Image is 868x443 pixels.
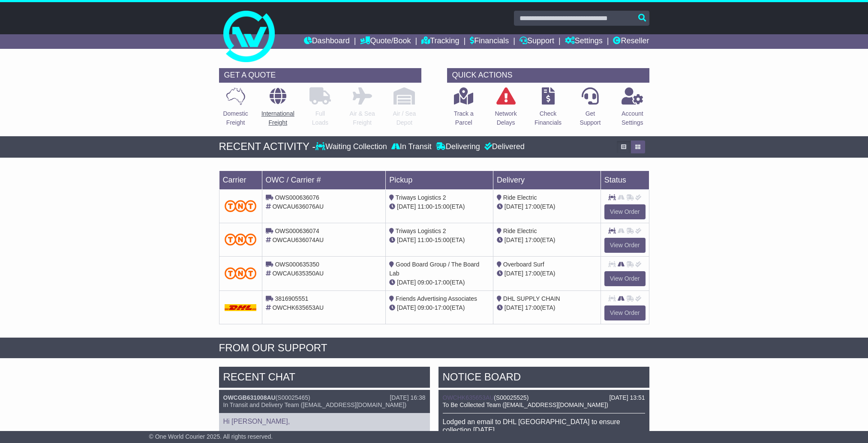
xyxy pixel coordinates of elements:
[604,238,646,253] a: View Order
[565,34,603,49] a: Settings
[275,194,319,201] span: OWS000636076
[604,204,646,219] a: View Order
[601,171,649,189] td: Status
[421,34,459,49] a: Tracking
[389,303,490,312] div: - (ETA)
[497,303,597,312] div: (ETA)
[275,295,308,302] span: 3816905551
[434,142,482,152] div: Delivering
[225,304,257,311] img: DHL.png
[417,236,432,243] span: 11:00
[503,227,537,234] span: Ride Electric
[272,236,324,243] span: OWCAU636074AU
[470,34,509,49] a: Financials
[493,171,601,189] td: Delivery
[223,401,407,408] span: In Transit and Delivery Team ([EMAIL_ADDRESS][DOMAIN_NAME])
[225,233,257,245] img: TNT_Domestic.png
[435,236,450,243] span: 15:00
[223,394,276,401] a: OWCGB631008AU
[495,109,517,127] p: Network Delays
[613,34,649,49] a: Reseller
[389,278,490,287] div: - (ETA)
[386,171,493,189] td: Pickup
[261,87,295,132] a: InternationalFreight
[497,269,597,278] div: (ETA)
[219,171,262,189] td: Carrier
[417,304,432,311] span: 09:00
[396,295,477,302] span: Friends Advertising Associates
[397,203,416,210] span: [DATE]
[261,109,294,127] p: International Freight
[275,261,319,268] span: OWS000635350
[417,279,432,286] span: 09:00
[390,394,425,401] div: [DATE] 16:38
[535,109,562,127] p: Check Financials
[604,271,646,286] a: View Order
[262,171,386,189] td: OWC / Carrier #
[223,430,426,438] p: You are always welcome.
[505,236,523,243] span: [DATE]
[525,236,540,243] span: 17:00
[503,295,560,302] span: DHL SUPPLY CHAIN
[505,203,523,210] span: [DATE]
[222,87,248,132] a: DomesticFreight
[435,203,450,210] span: 15:00
[443,394,494,401] a: OWCHK635653AU
[223,394,426,401] div: ( )
[219,367,430,390] div: RECENT CHAT
[389,236,490,245] div: - (ETA)
[219,68,421,83] div: GET A QUOTE
[225,200,257,212] img: TNT_Domestic.png
[621,87,644,132] a: AccountSettings
[389,261,479,277] span: Good Board Group / The Board Lab
[272,203,324,210] span: OWCAU636076AU
[520,34,554,49] a: Support
[389,202,490,211] div: - (ETA)
[505,270,523,277] span: [DATE]
[435,279,450,286] span: 17:00
[223,417,426,425] p: Hi [PERSON_NAME],
[397,279,416,286] span: [DATE]
[272,270,324,277] span: OWCAU635350AU
[396,194,446,201] span: Triways Logistics 2
[309,109,331,127] p: Full Loads
[443,394,645,401] div: ( )
[350,109,375,127] p: Air & Sea Freight
[496,394,527,401] span: S00025525
[219,141,316,153] div: RECENT ACTIVITY -
[225,267,257,279] img: TNT_Domestic.png
[447,68,649,83] div: QUICK ACTIONS
[397,304,416,311] span: [DATE]
[622,109,643,127] p: Account Settings
[417,203,432,210] span: 11:00
[525,203,540,210] span: 17:00
[482,142,525,152] div: Delivered
[497,202,597,211] div: (ETA)
[389,142,434,152] div: In Transit
[360,34,411,49] a: Quote/Book
[439,367,649,390] div: NOTICE BOARD
[219,342,649,354] div: FROM OUR SUPPORT
[525,304,540,311] span: 17:00
[443,401,608,408] span: To Be Collected Team ([EMAIL_ADDRESS][DOMAIN_NAME])
[505,304,523,311] span: [DATE]
[609,394,645,401] div: [DATE] 13:51
[580,109,601,127] p: Get Support
[503,194,537,201] span: Ride Electric
[454,109,474,127] p: Track a Parcel
[503,261,544,268] span: Overboard Surf
[223,109,248,127] p: Domestic Freight
[396,227,446,234] span: Triways Logistics 2
[277,394,308,401] span: S00025465
[435,304,450,311] span: 17:00
[304,34,350,49] a: Dashboard
[149,433,273,440] span: © One World Courier 2025. All rights reserved.
[275,227,319,234] span: OWS000636074
[393,109,416,127] p: Air / Sea Depot
[272,304,324,311] span: OWCHK635653AU
[494,87,517,132] a: NetworkDelays
[579,87,601,132] a: GetSupport
[497,236,597,245] div: (ETA)
[315,142,389,152] div: Waiting Collection
[525,270,540,277] span: 17:00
